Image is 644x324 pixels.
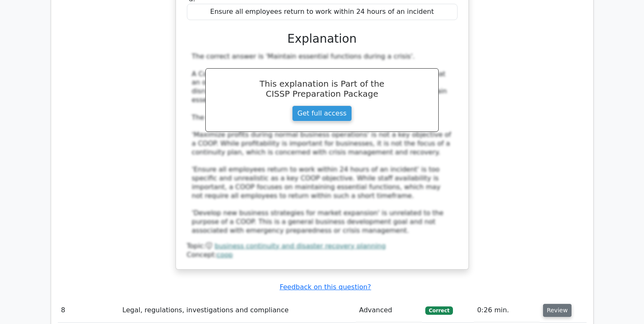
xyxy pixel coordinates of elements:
[474,298,540,322] td: 0:26 min.
[292,105,352,121] a: Get full access
[187,4,458,20] div: Ensure all employees return to work within 24 hours of an incident
[192,32,453,46] h3: Explanation
[279,283,371,291] a: Feedback on this question?
[215,242,385,250] a: business continuity and disaster recovery planning
[543,304,572,317] button: Review
[187,242,458,251] div: Topic:
[187,251,458,260] div: Concept:
[425,306,453,315] span: Correct
[217,251,233,259] a: coop
[356,298,422,322] td: Advanced
[119,298,356,322] td: Legal, regulations, investigations and compliance
[192,52,453,235] div: The correct answer is 'Maintain essential functions during a crisis'. A Continuity of Operations ...
[58,298,119,322] td: 8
